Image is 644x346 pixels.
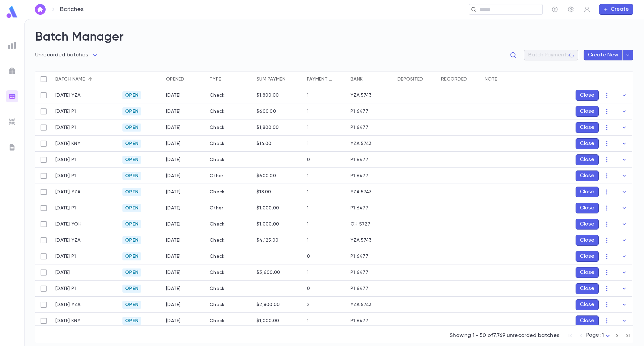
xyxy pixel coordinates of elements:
div: Payment qty [307,71,333,87]
button: Close [576,187,599,197]
div: $18.00 [257,189,271,195]
div: 9/19/2024 [166,238,181,243]
div: YZA 5743 [351,238,372,243]
div: 1 [307,189,309,195]
p: Batches [60,6,84,13]
div: 9/4/2024 [166,302,181,307]
div: P1 6477 [351,157,368,162]
div: Bank [351,71,363,87]
button: Sort [467,74,478,85]
span: Open [122,270,141,275]
div: Sum payments [257,71,289,87]
p: [DATE] P1 [55,157,76,162]
span: Open [122,189,141,195]
div: P1 6477 [351,318,368,324]
div: 8/19/2024 [166,141,181,146]
div: P1 6477 [351,286,368,291]
span: Open [122,238,141,243]
button: Sort [333,74,344,85]
span: Open [122,141,141,146]
div: Check [206,313,253,329]
span: Open [122,173,141,179]
p: [DATE] P1 [55,109,76,114]
p: [DATE] P1 [55,125,76,130]
button: Close [576,154,599,165]
span: Open [122,93,141,98]
button: Close [576,283,599,294]
div: 2 [307,302,310,307]
img: letters_grey.7941b92b52307dd3b8a917253454ce1c.svg [8,143,16,151]
div: 8/29/2024 [166,254,181,259]
div: 8/29/2024 [166,270,181,275]
div: $600.00 [257,109,276,114]
div: $3,600.00 [257,270,280,275]
div: Recorded [441,71,467,87]
button: Sort [497,74,508,85]
div: 1 [307,205,309,211]
button: Close [576,170,599,181]
button: Close [576,235,599,246]
div: $2,800.00 [257,302,280,307]
div: Note [481,71,548,87]
button: Sort [85,74,96,85]
button: Sort [221,74,232,85]
div: 1 [307,125,309,130]
div: Check [206,281,253,297]
div: Check [206,232,253,248]
img: campaigns_grey.99e729a5f7ee94e3726e6486bddda8f1.svg [8,67,16,75]
p: [DATE] P1 [55,254,76,259]
div: Batch name [52,71,119,87]
p: [DATE] YOH [55,221,82,227]
div: Note [485,71,497,87]
div: $1,000.00 [257,318,279,324]
button: Close [576,106,599,117]
div: Other [206,168,253,184]
div: Check [206,103,253,119]
div: Opened [163,71,206,87]
span: Open [122,157,141,162]
button: Close [576,203,599,213]
div: $1,800.00 [257,93,279,98]
div: P1 6477 [351,270,368,275]
p: [DATE] KNY [55,141,80,146]
button: Close [576,138,599,149]
img: logo [5,5,19,18]
button: Close [576,122,599,133]
div: Check [206,87,253,103]
span: Unrecorded batches [35,52,88,58]
div: P1 6477 [351,173,368,179]
div: Check [206,152,253,168]
h2: Batch Manager [35,30,633,45]
div: 8/29/2024 [166,286,181,291]
div: Check [206,119,253,136]
div: $1,000.00 [257,205,279,211]
div: Type [210,71,221,87]
div: 1 [307,109,309,114]
div: Type [206,71,253,87]
p: [DATE] YZA [55,93,80,98]
span: Open [122,221,141,227]
div: YZA 5743 [351,93,372,98]
p: [DATE] P1 [55,205,76,211]
div: 0 [307,157,310,162]
div: Payment qty [304,71,347,87]
img: batches_gradient.0a22e14384a92aa4cd678275c0c39cc4.svg [8,92,16,100]
div: Other [206,200,253,216]
div: Check [206,216,253,232]
div: 9/19/2024 [166,93,181,98]
div: $4,125.00 [257,238,279,243]
span: Open [122,109,141,114]
div: $1,800.00 [257,125,279,130]
div: Check [206,264,253,281]
div: P1 6477 [351,125,368,130]
div: 0 [307,286,310,291]
button: Sort [289,74,300,85]
div: 0 [307,254,310,259]
div: $14.00 [257,141,272,146]
button: Close [576,299,599,310]
div: 1 [307,141,309,146]
span: Open [122,125,141,130]
div: 9/19/2024 [166,221,181,227]
div: Check [206,297,253,313]
div: Batch name [55,71,85,87]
